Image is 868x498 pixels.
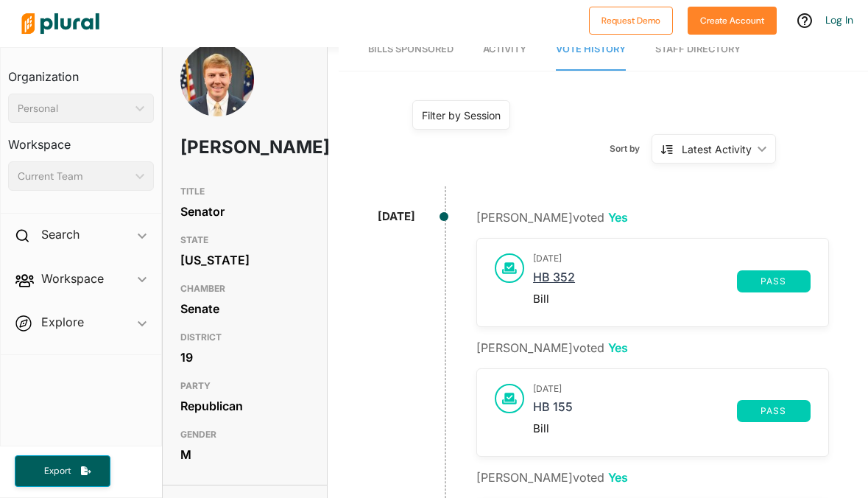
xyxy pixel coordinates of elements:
span: pass [746,277,802,286]
h3: PARTY [180,377,309,395]
a: Bills Sponsored [368,29,454,71]
span: [PERSON_NAME] voted [476,340,628,355]
span: Export [34,465,81,477]
h3: TITLE [180,183,309,200]
span: Yes [608,470,628,485]
span: Vote History [556,43,626,55]
a: HB 155 [533,400,737,422]
h3: [DATE] [533,253,811,264]
button: Request Demo [589,7,673,35]
a: Vote History [556,29,626,71]
div: M [180,443,309,466]
div: Current Team [18,169,130,184]
img: Headshot of Blake Tillery [180,43,254,153]
span: [PERSON_NAME] voted [476,210,628,225]
span: Yes [608,340,628,355]
h1: [PERSON_NAME] [180,125,258,169]
div: Filter by Session [422,108,501,123]
h3: DISTRICT [180,329,309,346]
div: 19 [180,346,309,368]
h3: STATE [180,231,309,249]
div: Senate [180,298,309,320]
span: Yes [608,210,628,225]
div: Personal [18,101,130,116]
h3: [DATE] [533,384,811,394]
h3: Organization [8,55,154,88]
a: Request Demo [589,12,673,27]
div: Latest Activity [682,141,752,157]
div: Republican [180,395,309,417]
a: Log In [825,13,853,27]
span: Sort by [610,142,652,155]
button: Export [15,455,110,487]
h3: CHAMBER [180,280,309,298]
div: Senator [180,200,309,222]
button: Create Account [688,7,777,35]
div: Bill [533,292,811,306]
a: Activity [483,29,526,71]
div: Bill [533,422,811,435]
a: Staff Directory [655,29,741,71]
h2: Search [41,226,80,242]
span: pass [746,407,802,415]
div: [US_STATE] [180,249,309,271]
a: HB 352 [533,270,737,292]
h3: GENDER [180,426,309,443]
h3: Workspace [8,123,154,155]
a: Create Account [688,12,777,27]
span: [PERSON_NAME] voted [476,470,628,485]
div: [DATE] [378,208,415,225]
